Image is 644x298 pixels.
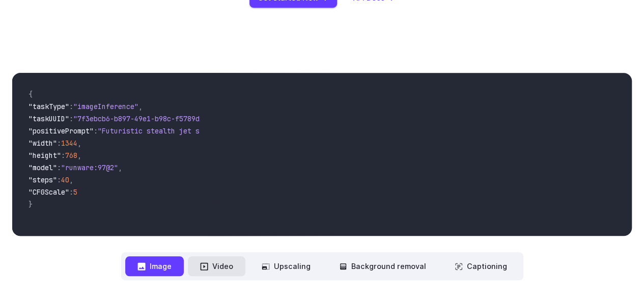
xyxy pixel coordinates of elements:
span: : [69,114,73,123]
span: "taskType" [29,102,69,111]
button: Captioning [442,256,519,276]
span: 768 [65,151,77,160]
span: 1344 [61,139,77,148]
span: "steps" [29,175,57,184]
span: : [69,187,73,197]
button: Background removal [327,256,438,276]
span: { [29,90,33,99]
span: "taskUUID" [29,114,69,123]
span: , [69,175,73,184]
span: : [94,126,98,136]
span: , [77,139,81,148]
span: : [69,102,73,111]
span: "model" [29,163,57,172]
button: Image [125,256,184,276]
span: : [57,175,61,184]
span: , [77,151,81,160]
span: "height" [29,151,61,160]
span: "7f3ebcb6-b897-49e1-b98c-f5789d2d40d7" [73,114,228,123]
span: "imageInference" [73,102,138,111]
span: : [57,139,61,148]
span: , [138,102,143,111]
span: 5 [73,187,77,197]
button: Video [188,256,245,276]
span: } [29,200,33,209]
button: Upscaling [249,256,323,276]
span: "runware:97@2" [61,163,118,172]
span: , [118,163,122,172]
span: : [61,151,65,160]
span: "positivePrompt" [29,126,94,136]
span: "Futuristic stealth jet streaking through a neon-lit cityscape with glowing purple exhaust" [98,126,468,136]
span: "width" [29,139,57,148]
span: "CFGScale" [29,187,69,197]
span: : [57,163,61,172]
span: 40 [61,175,69,184]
